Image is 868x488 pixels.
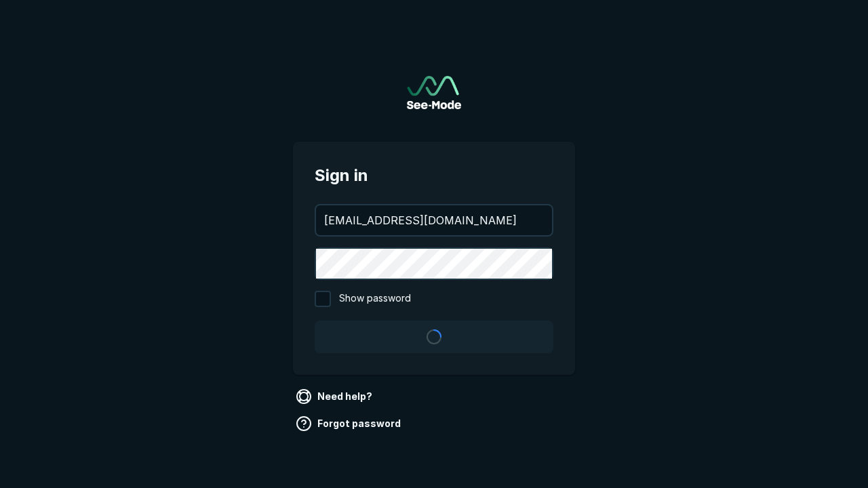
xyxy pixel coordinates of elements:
a: Forgot password [293,413,406,434]
a: Need help? [293,386,378,407]
img: See-Mode Logo [407,76,461,109]
input: your@email.com [316,205,552,235]
a: Go to sign in [407,76,461,109]
span: Show password [339,291,411,307]
span: Sign in [315,163,553,188]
